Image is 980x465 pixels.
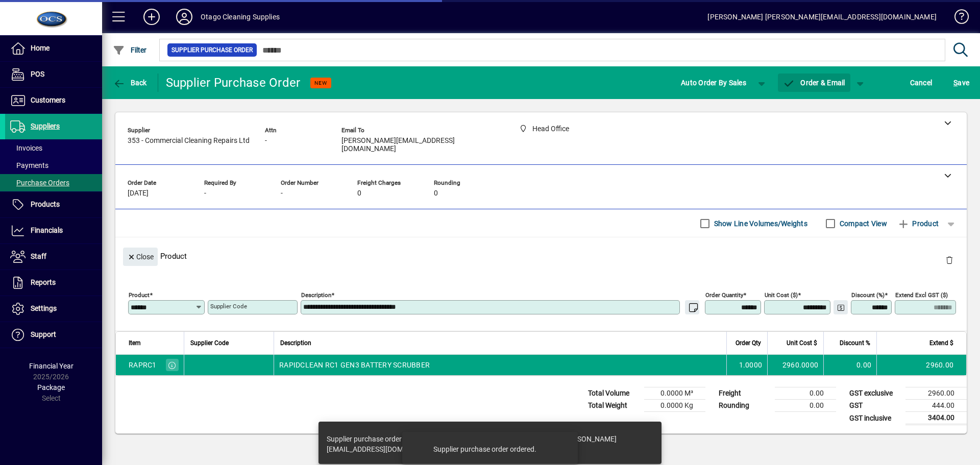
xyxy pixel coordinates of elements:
span: - [281,189,283,198]
a: Customers [5,88,102,113]
a: Payments [5,157,102,174]
span: [PERSON_NAME][EMAIL_ADDRESS][DOMAIN_NAME] [341,137,495,153]
span: Back [113,79,147,87]
div: Otago Cleaning Supplies [201,9,280,25]
span: ave [953,75,969,91]
span: Suppliers [31,122,60,130]
span: Invoices [10,144,42,152]
td: Total Weight [583,400,644,412]
button: Order & Email [778,74,850,92]
span: Cancel [910,75,933,91]
button: Back [110,74,150,92]
a: POS [5,62,102,87]
span: - [265,137,267,145]
a: Products [5,192,102,217]
app-page-header-button: Close [120,252,160,261]
td: Total Volume [583,387,644,400]
td: 2960.00 [876,355,966,375]
button: Close [123,248,158,266]
button: Profile [168,8,201,26]
td: GST exclusive [844,387,905,400]
mat-label: Unit Cost ($) [765,291,798,299]
span: Financial Year [29,362,73,370]
span: Close [127,249,154,265]
button: Save [951,74,972,92]
span: 0 [434,189,438,198]
a: Invoices [5,139,102,157]
td: 2960.0000 [767,355,823,375]
mat-label: Extend excl GST ($) [895,291,948,299]
span: Description [280,337,311,349]
td: 0.00 [775,400,836,412]
td: 0.0000 M³ [644,387,705,400]
span: Supplier Code [190,337,229,349]
app-page-header-button: Back [102,74,158,92]
td: Rounding [714,400,775,412]
span: Financials [31,226,63,234]
td: 444.00 [905,400,967,412]
span: Reports [31,278,56,286]
td: 0.0000 Kg [644,400,705,412]
div: Supplier purchase order ordered. [433,444,536,454]
span: S [953,79,958,87]
div: Supplier Purchase Order [166,75,301,91]
mat-label: Discount (%) [851,291,885,299]
span: Filter [113,46,147,54]
td: 3404.00 [905,412,967,425]
a: Reports [5,270,102,296]
span: Support [31,330,56,338]
span: Products [31,200,60,208]
button: Add [135,8,168,26]
app-page-header-button: Delete [937,255,962,264]
span: Order & Email [783,79,845,87]
span: 353 - Commercial Cleaning Repairs Ltd [128,137,250,145]
span: [DATE] [128,189,149,198]
span: Package [37,383,65,391]
a: Home [5,36,102,61]
mat-label: Order Quantity [705,291,743,299]
td: 2960.00 [905,387,967,400]
span: POS [31,70,44,78]
a: Settings [5,296,102,322]
mat-label: Description [301,291,331,299]
button: Cancel [908,74,935,92]
span: Unit Cost $ [787,337,817,349]
span: Customers [31,96,65,104]
span: RAPIDCLEAN RC1 GEN3 BATTERY SCRUBBER [279,360,430,370]
span: Staff [31,252,46,260]
span: Item [129,337,141,349]
span: Purchase Orders [10,179,69,187]
button: Filter [110,41,150,59]
span: - [204,189,206,198]
span: Product [897,215,939,232]
div: Product [115,237,967,275]
td: 1.0000 [726,355,767,375]
a: Purchase Orders [5,174,102,191]
td: 0.00 [775,387,836,400]
button: Delete [937,248,962,272]
span: Discount % [840,337,870,349]
label: Show Line Volumes/Weights [712,218,807,229]
span: NEW [314,80,327,86]
div: RAPRC1 [129,360,157,370]
span: Payments [10,161,48,169]
span: Supplier Purchase Order [171,45,253,55]
span: Home [31,44,50,52]
td: GST inclusive [844,412,905,425]
div: Supplier purchase order #9254 posted. Supplier purchase order emailed to [PERSON_NAME][EMAIL_ADDR... [327,434,643,454]
span: Settings [31,304,57,312]
mat-label: Supplier Code [210,303,247,310]
button: Auto Order By Sales [676,74,751,92]
div: [PERSON_NAME] [PERSON_NAME][EMAIL_ADDRESS][DOMAIN_NAME] [707,9,937,25]
label: Compact View [838,218,887,229]
span: Auto Order By Sales [681,75,746,91]
button: Product [892,214,944,233]
span: 0 [357,189,361,198]
button: Change Price Levels [834,300,848,314]
span: Order Qty [736,337,761,349]
td: Freight [714,387,775,400]
td: GST [844,400,905,412]
td: 0.00 [823,355,876,375]
a: Staff [5,244,102,270]
a: Support [5,322,102,348]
